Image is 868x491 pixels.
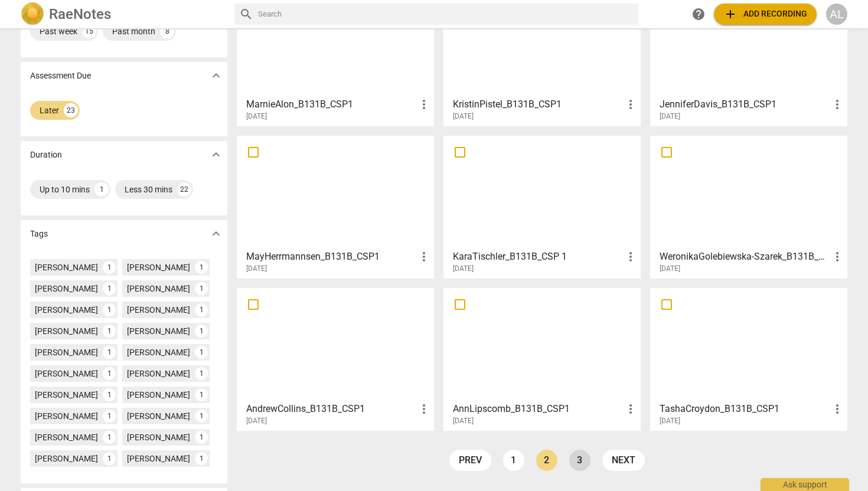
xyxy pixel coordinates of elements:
[417,250,431,264] span: more_vert
[246,402,417,416] h3: AndrewCollins_B131B_CSP1
[40,104,59,116] div: Later
[453,416,474,426] span: [DATE]
[103,261,116,274] div: 1
[195,325,208,338] div: 1
[112,25,155,37] div: Past month
[830,250,844,264] span: more_vert
[103,367,116,380] div: 1
[241,292,430,425] a: AndrewCollins_B131B_CSP1[DATE]
[246,264,267,274] span: [DATE]
[654,140,843,273] a: WeronikaGolebiewska-Szarek_B131B_CSP1[DATE]
[207,67,225,84] button: Show more
[103,410,116,423] div: 1
[49,6,111,22] h2: RaeNotes
[35,304,98,316] div: [PERSON_NAME]
[714,4,817,25] button: Upload
[127,261,190,273] div: [PERSON_NAME]
[195,367,208,380] div: 1
[195,282,208,295] div: 1
[40,25,77,37] div: Past week
[103,452,116,465] div: 1
[453,402,624,416] h3: AnnLipscomb_B131B_CSP1
[35,453,98,464] div: [PERSON_NAME]
[660,264,680,274] span: [DATE]
[246,112,267,122] span: [DATE]
[660,416,680,426] span: [DATE]
[503,450,524,471] a: Page 1
[160,24,174,38] div: 8
[30,149,62,161] p: Duration
[195,410,208,423] div: 1
[35,325,98,337] div: [PERSON_NAME]
[660,250,830,264] h3: WeronikaGolebiewska-Szarek_B131B_CSP1
[207,225,225,243] button: Show more
[127,431,190,443] div: [PERSON_NAME]
[246,97,417,112] h3: MarnieAlon_B131B_CSP1
[127,453,190,464] div: [PERSON_NAME]
[82,24,96,38] div: 15
[761,478,849,491] div: Ask support
[536,450,557,471] a: Page 2 is your current page
[453,97,624,112] h3: KristinPistel_B131B_CSP1
[127,368,190,379] div: [PERSON_NAME]
[624,402,638,416] span: more_vert
[241,140,430,273] a: MayHerrmannsen_B131B_CSP1[DATE]
[453,112,474,122] span: [DATE]
[246,416,267,426] span: [DATE]
[35,283,98,294] div: [PERSON_NAME]
[64,103,78,117] div: 23
[453,250,624,264] h3: KaraTischler_B131B_CSP 1
[195,261,208,274] div: 1
[654,292,843,425] a: TashaCroydon_B131B_CSP1[DATE]
[660,112,680,122] span: [DATE]
[127,283,190,294] div: [PERSON_NAME]
[127,325,190,337] div: [PERSON_NAME]
[195,431,208,444] div: 1
[103,303,116,316] div: 1
[103,282,116,295] div: 1
[826,4,847,25] button: AL
[660,97,830,112] h3: JenniferDavis_B131B_CSP1
[209,68,223,83] span: expand_more
[195,452,208,465] div: 1
[830,97,844,112] span: more_vert
[195,388,208,401] div: 1
[195,346,208,359] div: 1
[103,325,116,338] div: 1
[21,2,225,26] a: LogoRaeNotes
[177,182,191,197] div: 22
[127,389,190,401] div: [PERSON_NAME]
[195,303,208,316] div: 1
[723,7,738,21] span: add
[209,227,223,241] span: expand_more
[35,346,98,358] div: [PERSON_NAME]
[448,292,637,425] a: AnnLipscomb_B131B_CSP1[DATE]
[103,431,116,444] div: 1
[94,182,109,197] div: 1
[209,148,223,162] span: expand_more
[35,410,98,422] div: [PERSON_NAME]
[448,140,637,273] a: KaraTischler_B131B_CSP 1[DATE]
[624,250,638,264] span: more_vert
[688,4,709,25] a: Help
[127,304,190,316] div: [PERSON_NAME]
[660,402,830,416] h3: TashaCroydon_B131B_CSP1
[40,184,90,195] div: Up to 10 mins
[246,250,417,264] h3: MayHerrmannsen_B131B_CSP1
[30,70,91,82] p: Assessment Due
[127,346,190,358] div: [PERSON_NAME]
[35,389,98,401] div: [PERSON_NAME]
[449,450,491,471] a: prev
[239,7,253,21] span: search
[417,97,431,112] span: more_vert
[103,346,116,359] div: 1
[35,368,98,379] div: [PERSON_NAME]
[103,388,116,401] div: 1
[30,228,48,240] p: Tags
[569,450,590,471] a: Page 3
[417,402,431,416] span: more_vert
[35,261,98,273] div: [PERSON_NAME]
[35,431,98,443] div: [PERSON_NAME]
[125,184,172,195] div: Less 30 mins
